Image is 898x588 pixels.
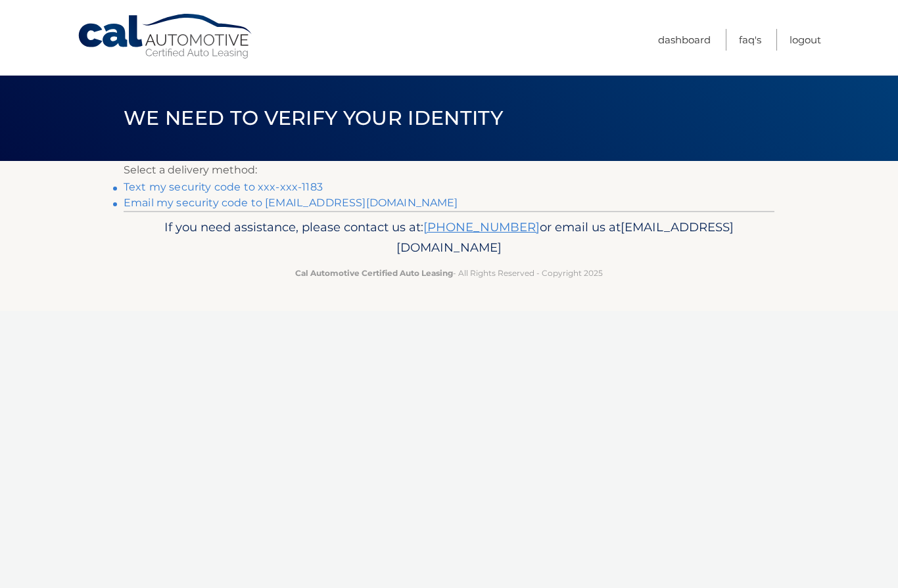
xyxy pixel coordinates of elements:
[658,29,711,51] a: Dashboard
[124,181,323,193] a: Text my security code to xxx-xxx-1183
[295,268,453,278] strong: Cal Automotive Certified Auto Leasing
[124,106,503,130] span: We need to verify your identity
[739,29,761,51] a: FAQ's
[132,217,766,259] p: If you need assistance, please contact us at: or email us at
[790,29,821,51] a: Logout
[124,161,774,179] p: Select a delivery method:
[124,196,458,209] a: Email my security code to [EMAIL_ADDRESS][DOMAIN_NAME]
[132,266,766,280] p: - All Rights Reserved - Copyright 2025
[423,219,540,235] a: [PHONE_NUMBER]
[77,13,254,60] a: Cal Automotive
